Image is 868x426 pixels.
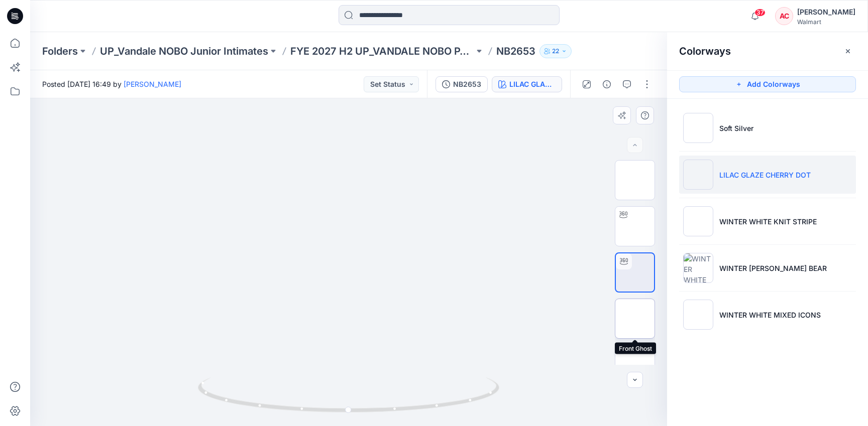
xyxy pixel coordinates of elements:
p: WINTER WHITE KNIT STRIPE [719,216,817,227]
p: 22 [552,46,559,57]
img: WINTER WHITE MIXED ICONS [683,300,713,330]
div: [PERSON_NAME] [797,6,855,18]
button: Details [599,76,615,92]
p: WINTER WHITE MIXED ICONS [719,310,821,320]
button: NB2653 [436,76,488,92]
div: LILAC GLAZE CHERRY DOT [509,79,556,90]
a: FYE 2027 H2 UP_VANDALE NOBO PANTIES [290,44,474,58]
p: Soft Silver [719,123,753,133]
p: NB2653 [496,44,535,58]
img: LILAC GLAZE CHERRY DOT [683,160,713,190]
button: Add Colorways [679,76,856,92]
a: [PERSON_NAME] [124,80,181,88]
p: LILAC GLAZE CHERRY DOT [719,170,811,180]
span: Posted [DATE] 16:49 by [42,79,181,89]
a: Folders [42,44,78,58]
img: Soft Silver [683,113,713,143]
img: WINTER WHITE TEDDY BEAR [683,253,713,283]
p: WINTER [PERSON_NAME] BEAR [719,263,827,273]
div: AC [775,7,793,25]
a: UP_Vandale NOBO Junior Intimates [100,44,268,58]
h2: Colorways [679,45,731,57]
button: 22 [539,44,572,58]
div: Walmart [797,18,855,26]
div: NB2653 [453,79,481,90]
button: LILAC GLAZE CHERRY DOT [492,76,562,92]
img: WINTER WHITE KNIT STRIPE [683,206,713,236]
span: 37 [754,9,766,17]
